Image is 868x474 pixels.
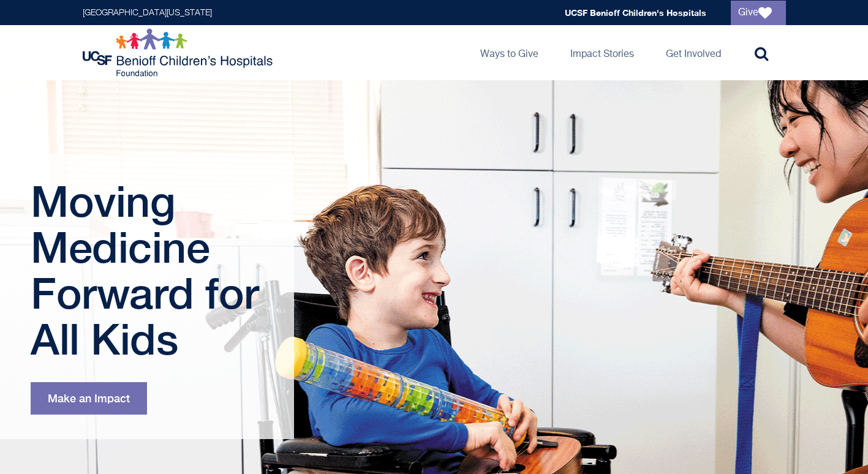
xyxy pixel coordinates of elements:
a: Make an Impact [31,382,147,415]
a: Ways to Give [470,25,548,80]
a: [GEOGRAPHIC_DATA][US_STATE] [83,9,212,17]
img: Logo for UCSF Benioff Children's Hospitals Foundation [83,28,276,77]
a: Get Involved [656,25,731,80]
h1: Moving Medicine Forward for All Kids [31,178,266,362]
a: Impact Stories [560,25,644,80]
a: UCSF Benioff Children's Hospitals [565,7,706,18]
a: Give [731,1,786,25]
